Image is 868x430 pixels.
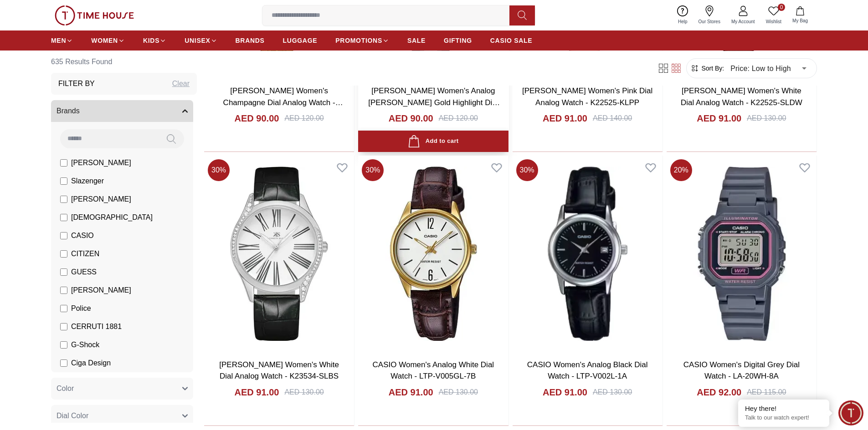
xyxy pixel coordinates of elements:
[444,32,472,49] a: GIFTING
[71,157,131,168] span: [PERSON_NAME]
[683,360,800,381] a: CASIO Women's Digital Grey Dial Watch - LA-20WH-8A
[219,360,339,381] a: [PERSON_NAME] Women's White Dial Analog Watch - K23534-SLBS
[60,214,67,221] input: [DEMOGRAPHIC_DATA]
[71,285,131,296] span: [PERSON_NAME]
[60,268,67,276] input: GUESS
[71,194,131,205] span: [PERSON_NAME]
[60,250,67,258] input: CITIZEN
[51,378,193,400] button: Color
[408,135,458,147] div: Add to cart
[527,360,648,381] a: CASIO Women's Analog Black Dial Watch - LTP-V002L-1A
[284,113,324,124] div: AED 120.00
[60,323,67,330] input: CERRUTI 1881
[91,32,125,49] a: WOMEN
[58,78,95,89] h3: Filter By
[490,36,533,45] span: CASIO SALE
[204,156,354,351] img: Kenneth Scott Women's White Dial Analog Watch - K23534-SLBS
[60,359,67,367] input: Ciga Design
[60,341,67,349] input: G-Shock
[223,86,343,118] a: [PERSON_NAME] Women's Champagne Dial Analog Watch - K23530-GBGC
[697,112,741,125] h4: AED 91.00
[51,100,193,122] button: Brands
[60,305,67,312] input: Police
[745,414,822,422] p: Talk to our watch expert!
[516,159,538,181] span: 30 %
[522,86,652,107] a: [PERSON_NAME] Women's Pink Dial Analog Watch - K22525-KLPP
[362,159,384,181] span: 30 %
[56,410,88,421] span: Dial Color
[673,4,693,27] a: Help
[407,36,426,45] span: SALE
[51,51,197,73] h6: 635 Results Found
[56,383,74,394] span: Color
[283,36,318,45] span: LUGGAGE
[674,18,691,25] span: Help
[745,404,822,413] div: Hey there!
[143,36,159,45] span: KIDS
[236,32,265,49] a: BRANDS
[71,176,104,187] span: Slazenger
[699,64,724,73] span: Sort By:
[358,131,508,152] button: Add to cart
[778,4,785,11] span: 0
[439,113,478,124] div: AED 120.00
[236,36,265,45] span: BRANDS
[71,267,97,278] span: GUESS
[762,18,785,25] span: Wishlist
[60,159,67,167] input: [PERSON_NAME]
[71,248,99,259] span: CITIZEN
[389,112,433,125] h4: AED 90.00
[71,303,91,314] span: Police
[747,113,786,124] div: AED 130.00
[235,386,279,399] h4: AED 91.00
[690,64,724,73] button: Sort By:
[670,159,692,181] span: 20 %
[667,156,817,351] img: CASIO Women's Digital Grey Dial Watch - LA-20WH-8A
[724,56,813,81] div: Price: Low to High
[283,32,318,49] a: LUGGAGE
[407,32,426,49] a: SALE
[60,232,67,239] input: CASIO
[389,386,433,399] h4: AED 91.00
[60,177,67,185] input: Slazenger
[838,400,863,425] div: Chat Widget
[71,212,153,223] span: [DEMOGRAPHIC_DATA]
[513,156,663,351] img: CASIO Women's Analog Black Dial Watch - LTP-V002L-1A
[71,321,122,332] span: CERRUTI 1881
[543,386,587,399] h4: AED 91.00
[681,86,802,107] a: [PERSON_NAME] Women's White Dial Analog Watch - K22525-SLDW
[358,156,508,351] img: CASIO Women's Analog White Dial Watch - LTP-V005GL-7B
[71,339,99,350] span: G-Shock
[55,5,134,25] img: ...
[185,36,210,45] span: UNISEX
[172,78,190,89] div: Clear
[143,32,166,49] a: KIDS
[439,387,478,398] div: AED 130.00
[693,4,726,27] a: Our Stores
[543,112,587,125] h4: AED 91.00
[373,360,494,381] a: CASIO Women's Analog White Dial Watch - LTP-V005GL-7B
[235,112,279,125] h4: AED 90.00
[60,196,67,203] input: [PERSON_NAME]
[60,287,67,294] input: [PERSON_NAME]
[593,387,632,398] div: AED 130.00
[368,86,500,118] a: [PERSON_NAME] Women's Analog [PERSON_NAME] Gold Highlight Dial Watch - K25504-SBSWK
[787,5,813,26] button: My Bag
[335,36,382,45] span: PROMOTIONS
[91,36,118,45] span: WOMEN
[697,386,741,399] h4: AED 92.00
[51,32,73,49] a: MEN
[444,36,472,45] span: GIFTING
[71,230,94,241] span: CASIO
[71,358,111,369] span: Ciga Design
[728,18,759,25] span: My Account
[208,159,230,181] span: 30 %
[789,17,812,24] span: My Bag
[284,387,324,398] div: AED 130.00
[185,32,217,49] a: UNISEX
[695,18,724,25] span: Our Stores
[51,405,193,427] button: Dial Color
